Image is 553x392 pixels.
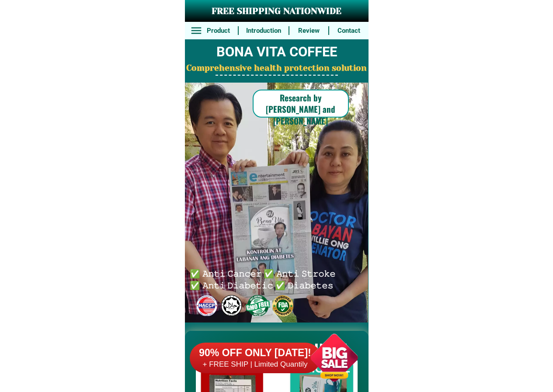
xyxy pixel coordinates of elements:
h6: Introduction [243,26,284,36]
h6: Research by [PERSON_NAME] and [PERSON_NAME] [253,92,349,127]
h6: Contact [334,26,364,36]
h2: FAKE VS ORIGINAL [185,338,369,361]
h6: 90% OFF ONLY [DATE]! [190,347,321,360]
h6: Product [203,26,233,36]
h2: BONA VITA COFFEE [185,42,369,62]
h6: Review [294,26,324,36]
h2: Comprehensive health protection solution [185,62,369,75]
h6: ✅ 𝙰𝚗𝚝𝚒 𝙲𝚊𝚗𝚌𝚎𝚛 ✅ 𝙰𝚗𝚝𝚒 𝚂𝚝𝚛𝚘𝚔𝚎 ✅ 𝙰𝚗𝚝𝚒 𝙳𝚒𝚊𝚋𝚎𝚝𝚒𝚌 ✅ 𝙳𝚒𝚊𝚋𝚎𝚝𝚎𝚜 [190,267,339,290]
h3: FREE SHIPPING NATIONWIDE [185,5,369,18]
h6: + FREE SHIP | Limited Quantily [190,360,321,369]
